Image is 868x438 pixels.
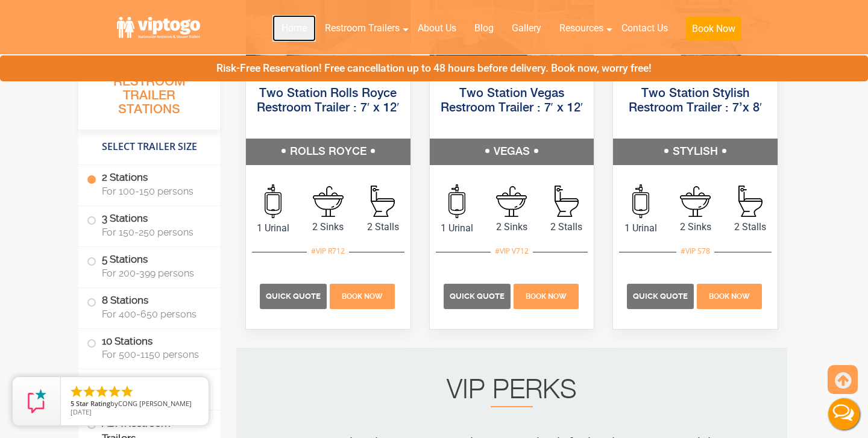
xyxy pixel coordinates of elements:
span: CONG [PERSON_NAME] [118,399,192,408]
a: Quick Quote [444,290,512,301]
div: #VIP V712 [491,243,533,259]
li:  [69,384,84,399]
span: For 400-650 persons [102,308,206,320]
span: 2 Stalls [723,220,778,234]
span: Quick Quote [450,292,505,301]
span: 2 Stalls [356,220,410,234]
li:  [107,384,122,399]
button: Book Now [686,17,741,41]
label: 2 Stations [87,165,212,202]
a: Home [272,15,316,42]
label: 10 Stations [87,329,212,366]
div: #VIP S78 [676,243,714,259]
span: by [71,400,199,408]
a: Book Now [512,290,580,301]
span: Book Now [526,292,567,301]
img: Review Rating [25,389,49,413]
img: an icon of sink [313,186,344,217]
img: an icon of sink [680,186,711,217]
img: an icon of stall [371,186,395,217]
a: Restroom Trailers [316,15,409,42]
img: an icon of stall [555,186,579,217]
a: About Us [409,15,465,42]
img: an icon of stall [738,186,763,217]
img: an icon of urinal [448,184,465,218]
h5: VEGAS [430,139,594,165]
span: Book Now [709,292,750,301]
h3: All Portable Restroom Trailer Stations [78,57,220,130]
span: Quick Quote [266,292,321,301]
span: 2 Sinks [301,220,356,234]
span: Book Now [342,292,383,301]
span: 1 Urinal [430,221,485,236]
span: 2 Sinks [485,220,539,234]
a: Resources [550,15,612,42]
a: Gallery [503,15,550,42]
img: an icon of urinal [265,184,281,218]
h5: ROLLS ROYCE [246,139,410,165]
span: For 500-1150 persons [102,349,206,360]
label: 8 Stations [87,288,212,325]
a: Book Now [696,290,764,301]
h2: VIP PERKS [260,378,763,407]
span: 1 Urinal [246,221,301,236]
label: 5 Stations [87,247,212,284]
span: 2 Sinks [668,220,723,234]
span: Quick Quote [633,292,688,301]
a: Contact Us [612,15,677,42]
li:  [82,384,96,399]
span: For 200-399 persons [102,267,206,279]
span: For 100-150 persons [102,186,206,197]
span: 1 Urinal [613,221,668,236]
span: Star Rating [76,399,110,408]
a: Quick Quote [627,290,696,301]
span: For 150-250 persons [102,227,206,238]
span: 5 [71,399,74,408]
label: Sink Trailer [87,369,212,407]
a: Two Station Stylish Restroom Trailer : 7’x 8′ [629,87,762,114]
span: [DATE] [71,407,92,416]
span: 2 Stalls [539,220,594,234]
img: an icon of urinal [632,184,649,218]
a: Two Station Rolls Royce Restroom Trailer : 7′ x 12′ [257,87,400,114]
li:  [120,384,134,399]
label: 3 Stations [87,206,212,243]
a: Book Now [677,15,750,48]
button: Live Chat [820,390,868,438]
a: Book Now [329,290,397,301]
img: an icon of sink [496,186,527,217]
a: Quick Quote [260,290,329,301]
a: Two Station Vegas Restroom Trailer : 7′ x 12′ [441,87,583,114]
h4: Select Trailer Size [78,136,220,158]
h5: STYLISH [613,139,778,165]
div: #VIP R712 [307,243,349,259]
li:  [95,384,109,399]
a: Blog [465,15,503,42]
